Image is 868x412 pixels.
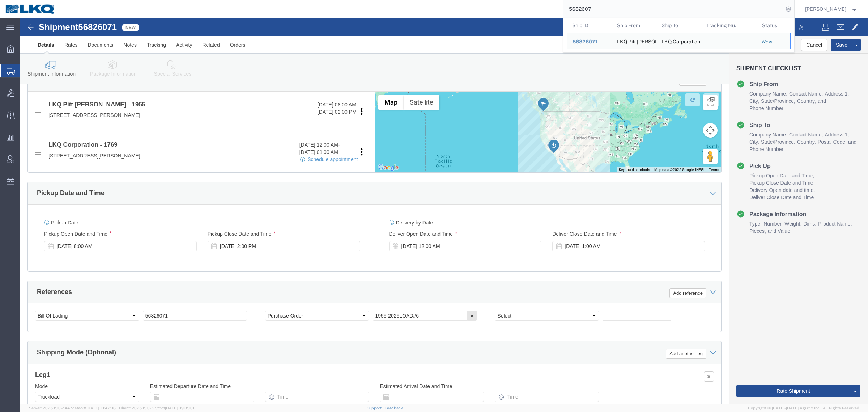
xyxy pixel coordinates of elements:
div: New [762,38,785,46]
input: Search for shipment number, reference number [563,0,783,18]
span: 56826071 [573,39,597,45]
div: 56826071 [573,38,607,46]
th: Ship To [656,18,701,33]
th: Ship From [612,18,656,33]
img: logo [5,4,56,14]
div: LKQ Pitt Meadows [617,33,651,49]
button: [PERSON_NAME] [805,5,858,13]
span: Copyright © [DATE]-[DATE] Agistix Inc., All Rights Reserved [748,405,859,411]
span: [DATE] 10:47:06 [86,406,116,410]
a: Support [367,406,385,410]
th: Status [757,18,791,33]
span: [DATE] 09:39:01 [165,406,194,410]
div: LKQ Corporation [661,33,696,49]
span: Server: 2025.19.0-d447cefac8f [29,406,116,410]
span: Client: 2025.19.0-129fbcf [119,406,194,410]
th: Tracking Nu. [701,18,757,33]
th: Ship ID [567,18,612,33]
table: Search Results [567,18,794,52]
iframe: FS Legacy Container [20,18,868,404]
span: Kenneth Tatum [805,5,846,13]
a: Feedback [384,406,403,410]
